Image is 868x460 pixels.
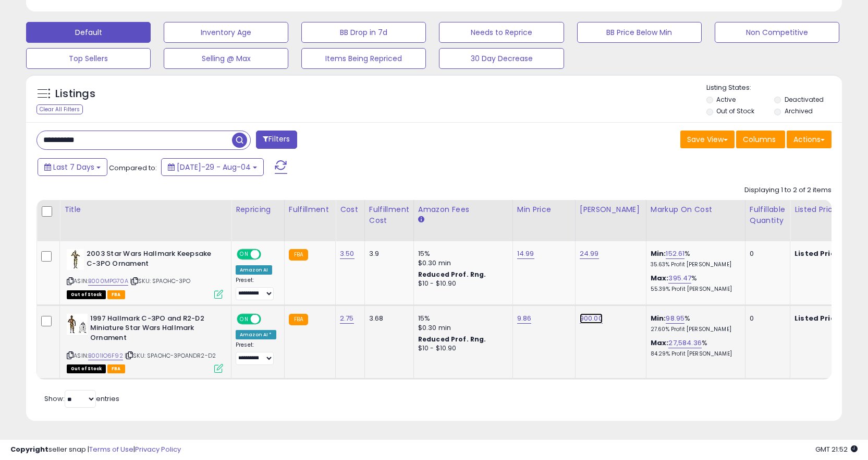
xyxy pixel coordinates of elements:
a: 24.99 [580,249,599,259]
div: 15% [418,314,505,323]
button: Save View [680,131,735,148]
div: Markup on Cost [651,204,741,215]
div: [PERSON_NAME] [580,204,642,215]
span: OFF [260,250,276,259]
div: $0.30 min [418,258,505,268]
div: Cost [340,204,360,215]
label: Out of Stock [716,107,754,115]
span: FBA [107,290,125,299]
div: Repricing [236,204,280,215]
a: B000MPG70A [88,277,128,286]
small: FBA [289,314,308,325]
div: seller snap | | [10,445,181,455]
small: Amazon Fees. [418,215,424,225]
div: $0.30 min [418,323,505,333]
div: % [651,274,737,293]
button: BB Drop in 7d [301,22,426,43]
strong: Copyright [10,444,48,454]
button: Actions [787,131,832,148]
a: 27,584.36 [668,338,701,348]
button: Filters [256,131,297,149]
b: 2003 Star Wars Hallmark Keepsake C-3PO Ornament [87,249,213,271]
a: 14.99 [517,249,534,259]
div: Displaying 1 to 2 of 2 items [744,185,832,195]
b: Max: [651,273,669,283]
span: FBA [107,364,125,373]
div: Amazon Fees [418,204,508,215]
div: Min Price [517,204,571,215]
p: 84.29% Profit [PERSON_NAME] [651,350,737,358]
button: Top Sellers [26,48,151,69]
div: 0 [750,249,782,258]
div: Preset: [236,277,276,300]
label: Deactivated [785,95,824,104]
span: ON [238,314,251,323]
div: Fulfillment Cost [369,204,409,226]
div: Amazon AI [236,265,272,275]
div: Clear All Filters [36,104,83,114]
p: 27.60% Profit [PERSON_NAME] [651,326,737,333]
div: Fulfillable Quantity [750,204,786,226]
span: Columns [743,134,776,145]
span: | SKU: SPAOHC-3PO [130,277,190,285]
span: OFF [260,314,276,323]
h5: Listings [55,87,95,101]
b: Max: [651,338,669,348]
a: Terms of Use [89,444,133,454]
span: Last 7 Days [53,162,94,172]
div: 3.9 [369,249,406,258]
div: 3.68 [369,314,406,323]
a: B001IO6F92 [88,351,123,360]
span: [DATE]-29 - Aug-04 [177,162,251,172]
button: Non Competitive [715,22,839,43]
a: 395.47 [668,273,691,284]
div: Preset: [236,341,276,365]
span: Show: entries [44,394,119,404]
b: Listed Price: [794,249,842,258]
div: ASIN: [67,314,223,372]
span: All listings that are currently out of stock and unavailable for purchase on Amazon [67,290,106,299]
b: 1997 Hallmark C-3PO and R2-D2 Miniature Star Wars Hallmark Ornament [90,314,217,346]
p: 35.63% Profit [PERSON_NAME] [651,261,737,268]
button: Columns [736,131,785,148]
button: BB Price Below Min [577,22,702,43]
b: Reduced Prof. Rng. [418,335,486,344]
div: Title [64,204,227,215]
th: The percentage added to the cost of goods (COGS) that forms the calculator for Min & Max prices. [646,200,745,241]
b: Listed Price: [794,313,842,323]
div: ASIN: [67,249,223,298]
button: 30 Day Decrease [439,48,564,69]
a: 900.00 [580,313,603,324]
img: 31ER6DNsEeL._SL40_.jpg [67,249,84,270]
div: 15% [418,249,505,258]
button: Last 7 Days [38,158,107,176]
span: ON [238,250,251,259]
button: [DATE]-29 - Aug-04 [161,158,264,176]
b: Min: [651,249,666,258]
small: FBA [289,249,308,261]
button: Default [26,22,151,43]
div: % [651,314,737,333]
label: Archived [785,107,813,115]
a: 152.61 [666,249,684,259]
button: Inventory Age [164,22,288,43]
div: 0 [750,314,782,323]
button: Items Being Repriced [301,48,426,69]
div: % [651,338,737,358]
div: Fulfillment [289,204,331,215]
div: Amazon AI * [236,330,276,339]
a: 9.86 [517,313,532,324]
span: 2025-08-12 21:52 GMT [815,444,858,454]
p: 55.39% Profit [PERSON_NAME] [651,286,737,293]
button: Needs to Reprice [439,22,564,43]
span: All listings that are currently out of stock and unavailable for purchase on Amazon [67,364,106,373]
img: 41x6KOZ6J0L._SL40_.jpg [67,314,88,335]
span: | SKU: SPAOHC-3POANDR2-D2 [125,351,216,360]
a: 3.50 [340,249,354,259]
a: Privacy Policy [135,444,181,454]
label: Active [716,95,736,104]
a: 98.95 [666,313,684,324]
b: Min: [651,313,666,323]
button: Selling @ Max [164,48,288,69]
b: Reduced Prof. Rng. [418,270,486,279]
